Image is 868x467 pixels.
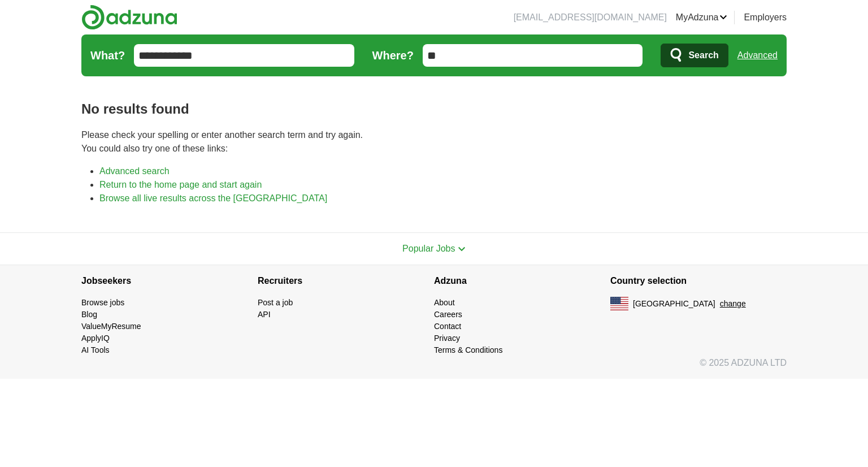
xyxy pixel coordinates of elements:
[81,322,141,331] a: ValueMyResume
[72,356,796,379] div: © 2025 ADZUNA LTD
[81,128,787,155] p: Please check your spelling or enter another search term and try again. You could also try one of ...
[514,11,667,24] li: [EMAIL_ADDRESS][DOMAIN_NAME]
[99,180,262,189] a: Return to the home page and start again
[737,44,778,67] a: Advanced
[81,99,787,119] h1: No results found
[434,322,461,331] a: Contact
[676,11,728,24] a: MyAdzuna
[258,298,293,307] a: Post a job
[402,244,455,253] span: Popular Jobs
[434,334,460,343] a: Privacy
[610,297,628,310] img: US flag
[99,166,170,176] a: Advanced search
[434,345,502,354] a: Terms & Conditions
[81,345,110,354] a: AI Tools
[99,193,327,203] a: Browse all live results across the [GEOGRAPHIC_DATA]
[688,44,718,67] span: Search
[744,11,787,24] a: Employers
[81,298,124,307] a: Browse jobs
[633,298,715,310] span: [GEOGRAPHIC_DATA]
[81,5,177,30] img: Adzuna logo
[90,47,125,64] label: What?
[372,47,414,64] label: Where?
[81,310,97,319] a: Blog
[720,298,746,310] button: change
[661,44,728,67] button: Search
[610,265,787,297] h4: Country selection
[458,247,466,252] img: toggle icon
[434,298,455,307] a: About
[434,310,462,319] a: Careers
[81,334,110,343] a: ApplyIQ
[258,310,271,319] a: API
